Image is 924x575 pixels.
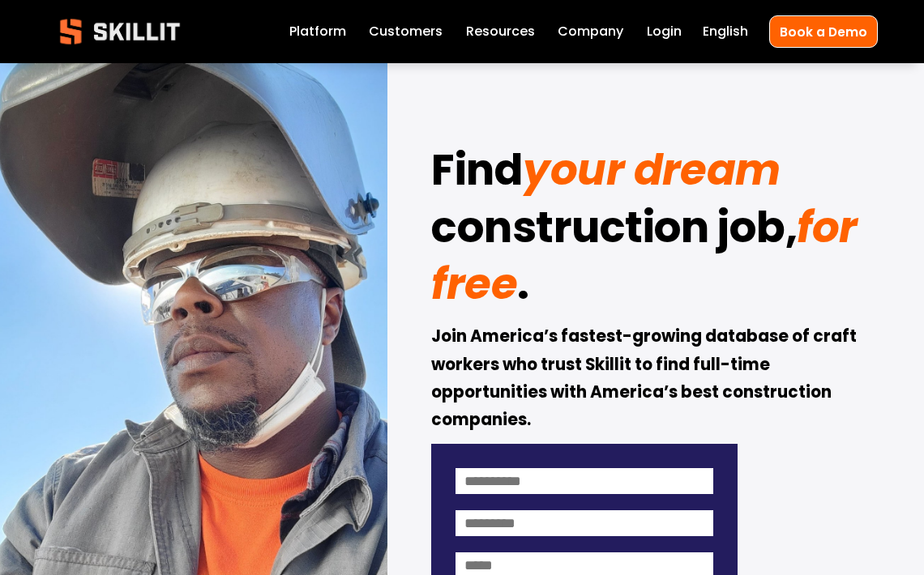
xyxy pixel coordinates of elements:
[46,7,194,56] img: Skillit
[431,324,860,435] strong: Join America’s fastest-growing database of craft workers who trust Skillit to find full-time oppo...
[466,20,535,42] a: folder dropdown
[466,22,535,41] span: Resources
[431,194,797,268] strong: construction job,
[703,20,748,42] div: language picker
[558,20,623,42] a: Company
[431,197,866,314] em: for free
[523,139,781,200] em: your dream
[703,22,748,41] span: English
[517,251,528,325] strong: .
[647,20,682,42] a: Login
[369,20,443,42] a: Customers
[289,20,346,42] a: Platform
[769,15,878,47] a: Book a Demo
[431,137,523,211] strong: Find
